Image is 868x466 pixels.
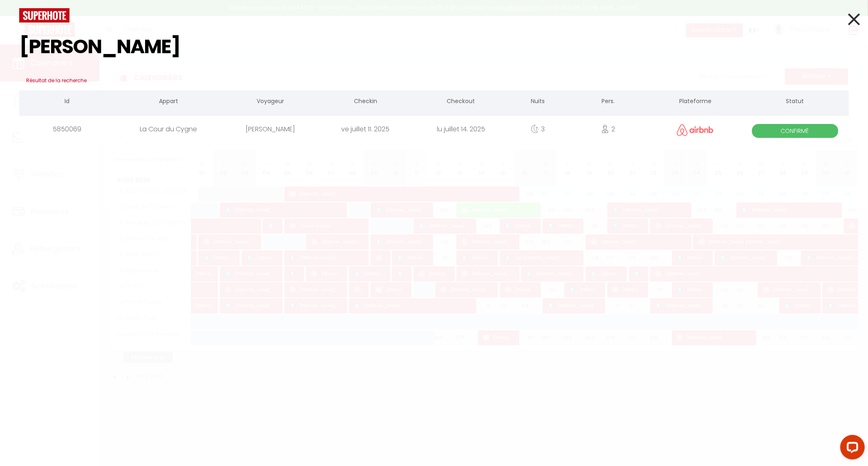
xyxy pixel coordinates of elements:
span: Confirmé [752,124,838,138]
th: Pers. [567,90,650,114]
div: lu juillet 14. 2025 [413,116,508,142]
th: Plateforme [650,90,741,114]
img: airbnb2.png [677,124,714,136]
div: ve juillet 11. 2025 [318,116,413,142]
th: Appart [114,90,222,114]
h3: Résultat de la recherche [19,71,849,90]
iframe: LiveChat chat widget [834,432,868,466]
th: Voyageur [222,90,318,114]
div: 2 [567,116,650,142]
th: Checkout [413,90,508,114]
th: Checkin [318,90,413,114]
th: Nuits [509,90,567,114]
div: 5850069 [19,116,114,142]
img: logo [19,8,69,23]
div: [PERSON_NAME] [222,116,318,142]
th: Statut [741,90,849,114]
input: Tapez pour rechercher... [19,23,849,71]
div: La Cour du Cygne [114,116,222,142]
div: 3 [509,116,567,142]
th: Id [19,90,114,114]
